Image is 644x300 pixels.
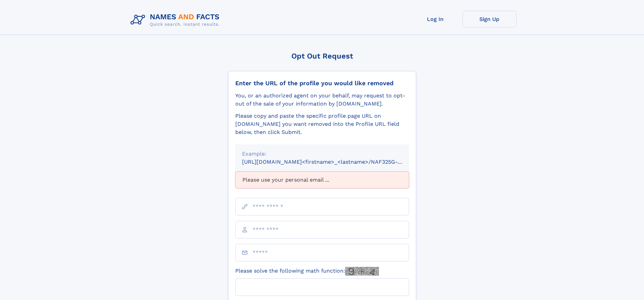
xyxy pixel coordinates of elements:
div: Please use your personal email ... [235,171,409,188]
small: [URL][DOMAIN_NAME]<firstname>_<lastname>/NAF325G-xxxxxxxx [242,159,422,165]
a: Log In [408,11,462,27]
div: Opt Out Request [228,52,416,60]
div: Example: [242,150,402,158]
div: You, or an authorized agent on your behalf, may request to opt-out of the sale of your informatio... [235,92,409,108]
img: Logo Names and Facts [128,11,225,29]
div: Enter the URL of the profile you would like removed [235,79,409,87]
label: Please solve the following math function: [235,267,379,276]
div: Please copy and paste the specific profile page URL on [DOMAIN_NAME] you want removed into the Pr... [235,112,409,136]
a: Sign Up [462,11,517,27]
